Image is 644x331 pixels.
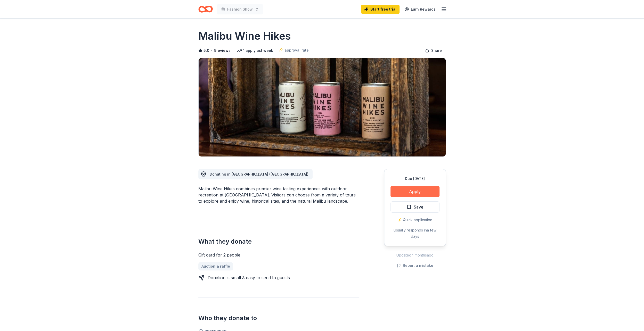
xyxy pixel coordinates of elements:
span: Share [431,47,442,54]
div: ⚡️ Quick application [390,217,439,223]
a: Auction & raffle [198,262,233,270]
span: Save [414,204,423,210]
img: Image for Malibu Wine Hikes [199,58,446,156]
a: Start free trial [361,5,400,14]
a: approval rate [279,47,309,53]
span: approval rate [284,47,309,53]
div: Updated 4 months ago [384,252,446,258]
span: Fashion Show [227,6,253,12]
button: Fashion Show [217,4,263,14]
button: Apply [390,186,439,197]
h2: What they donate [198,237,359,246]
div: Due [DATE] [390,176,439,182]
span: Donating in [GEOGRAPHIC_DATA] ([GEOGRAPHIC_DATA]) [210,172,308,176]
span: • [211,48,213,53]
a: Earn Rewards [402,5,439,14]
span: 5.0 [203,47,209,54]
button: 9reviews [214,47,231,54]
div: Donation is small & easy to send to guests [208,275,290,281]
h1: Malibu Wine Hikes [198,29,291,43]
div: Malibu Wine Hikes combines premier wine tasting experiences with outdoor recreation at [GEOGRAPHI... [198,186,359,204]
a: Home [198,3,213,15]
div: Gift card for 2 people [198,252,359,258]
div: 1 apply last week [237,47,273,54]
div: Usually responds in a few days [390,227,439,239]
button: Share [421,45,446,56]
button: Save [390,201,439,213]
h2: Who they donate to [198,314,359,322]
button: Report a mistake [397,262,433,269]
